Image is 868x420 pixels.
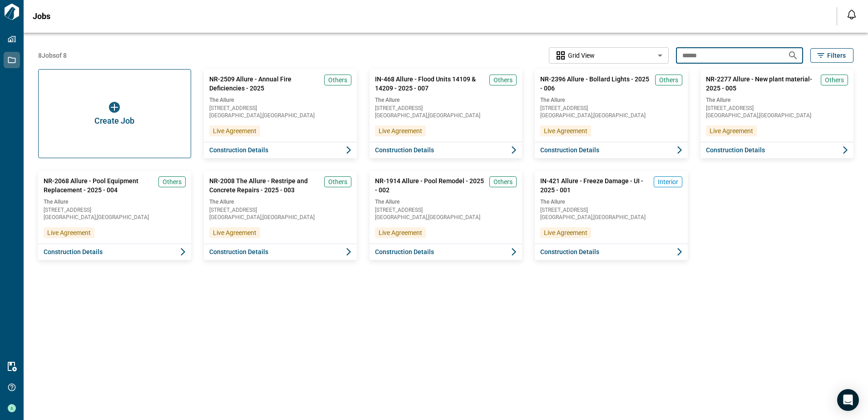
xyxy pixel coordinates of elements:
[568,51,595,60] span: Grid View
[375,207,517,213] span: [STREET_ADDRESS]
[375,247,434,256] span: Construction Details
[328,177,347,186] span: Others
[540,247,599,256] span: Construction Details
[209,105,351,111] span: [STREET_ADDRESS]
[375,176,486,195] span: NR-1914 Allure - Pool Remodel - 2025 - 002
[209,215,351,220] span: [GEOGRAPHIC_DATA] , [GEOGRAPHIC_DATA]
[209,198,351,205] span: The Allure
[658,177,678,186] span: Interior
[209,113,351,118] span: [GEOGRAPHIC_DATA] , [GEOGRAPHIC_DATA]
[706,145,765,155] span: Construction Details
[94,116,134,125] span: Create Job
[328,75,347,85] span: Others
[375,75,486,93] span: IN-468 Allure - Flood Units 14109 & 14209 - 2025 - 007
[44,215,186,220] span: [GEOGRAPHIC_DATA] , [GEOGRAPHIC_DATA]
[706,96,848,104] span: The Allure
[540,113,682,118] span: [GEOGRAPHIC_DATA] , [GEOGRAPHIC_DATA]
[209,96,351,104] span: The Allure
[38,244,191,260] button: Construction Details
[827,51,846,60] span: Filters
[213,228,256,237] span: Live Agreement
[370,244,523,260] button: Construction Details
[540,145,599,155] span: Construction Details
[837,389,859,411] div: Open Intercom Messenger
[706,113,848,118] span: [GEOGRAPHIC_DATA] , [GEOGRAPHIC_DATA]
[540,105,682,111] span: [STREET_ADDRESS]
[535,244,688,260] button: Construction Details
[370,142,523,158] button: Construction Details
[540,96,682,104] span: The Allure
[209,176,321,195] span: NR-2008 The Allure - Restripe and Concrete Repairs - 2025 - 003
[209,207,351,213] span: [STREET_ADDRESS]
[700,142,853,158] button: Construction Details
[540,207,682,213] span: [STREET_ADDRESS]
[659,75,678,85] span: Others
[204,142,357,158] button: Construction Details
[38,51,67,60] span: 8 Jobs of 8
[379,126,422,135] span: Live Agreement
[44,176,155,195] span: NR-2068 Allure - Pool Equipment Replacement - 2025 - 004
[710,126,753,135] span: Live Agreement
[375,96,517,104] span: The Allure
[209,75,321,93] span: NR-2509 Allure - Annual Fire Deficiencies - 2025
[44,247,103,256] span: Construction Details
[706,75,817,93] span: NR-2277 Allure - New plant material- 2025 - 005
[535,142,688,158] button: Construction Details
[375,113,517,118] span: [GEOGRAPHIC_DATA] , [GEOGRAPHIC_DATA]
[33,12,50,21] span: Jobs
[47,228,91,237] span: Live Agreement
[375,215,517,220] span: [GEOGRAPHIC_DATA] , [GEOGRAPHIC_DATA]
[375,145,434,155] span: Construction Details
[544,126,587,135] span: Live Agreement
[549,46,669,65] div: Without label
[213,126,256,135] span: Live Agreement
[544,228,587,237] span: Live Agreement
[810,48,853,63] button: Filters
[163,177,182,186] span: Others
[540,75,651,93] span: NR-2396 Allure - Bollard Lights - 2025 - 006
[375,105,517,111] span: [STREET_ADDRESS]
[844,7,859,22] button: Open notification feed
[209,145,268,155] span: Construction Details
[493,177,513,186] span: Others
[44,207,186,213] span: [STREET_ADDRESS]
[540,176,650,195] span: IN-421 Allure - Freeze Damage - UI - 2025 - 001
[109,102,120,113] img: icon button
[44,198,186,205] span: The Allure
[540,215,682,220] span: [GEOGRAPHIC_DATA] , [GEOGRAPHIC_DATA]
[540,198,682,205] span: The Allure
[379,228,422,237] span: Live Agreement
[204,244,357,260] button: Construction Details
[784,46,802,65] button: Search jobs
[209,247,268,256] span: Construction Details
[825,75,844,85] span: Others
[706,105,848,111] span: [STREET_ADDRESS]
[493,75,513,85] span: Others
[375,198,517,205] span: The Allure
